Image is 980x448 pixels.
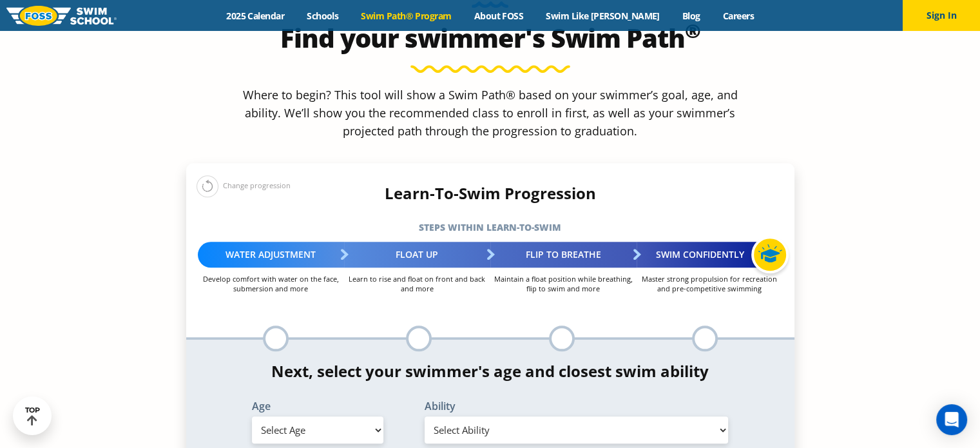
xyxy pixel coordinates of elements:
[685,17,700,44] sup: ®
[296,10,350,22] a: Schools
[252,401,383,411] label: Age
[197,175,291,197] div: Change progression
[490,242,637,268] div: Flip to Breathe
[198,242,344,268] div: Water Adjustment
[936,404,967,435] div: Open Intercom Messenger
[671,10,711,22] a: Blog
[198,274,344,293] p: Develop comfort with water on the face, submersion and more
[637,274,783,293] p: Master strong propulsion for recreation and pre-competitive swimming
[350,10,463,22] a: Swim Path® Program
[186,219,794,237] h5: Steps within Learn-to-Swim
[344,274,490,293] p: Learn to rise and float on front and back and more
[344,242,490,268] div: Float Up
[535,10,671,22] a: Swim Like [PERSON_NAME]
[25,406,40,426] div: TOP
[490,274,637,293] p: Maintain a float position while breathing, flip to swim and more
[463,10,535,22] a: About FOSS
[425,401,729,411] label: Ability
[215,10,296,22] a: 2025 Calendar
[711,10,765,22] a: Careers
[186,184,794,202] h4: Learn-To-Swim Progression
[238,86,743,140] p: Where to begin? This tool will show a Swim Path® based on your swimmer’s goal, age, and ability. ...
[6,6,117,26] img: FOSS Swim School Logo
[186,23,794,54] h2: Find your swimmer's Swim Path
[186,362,794,380] h4: Next, select your swimmer's age and closest swim ability
[637,242,783,268] div: Swim Confidently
